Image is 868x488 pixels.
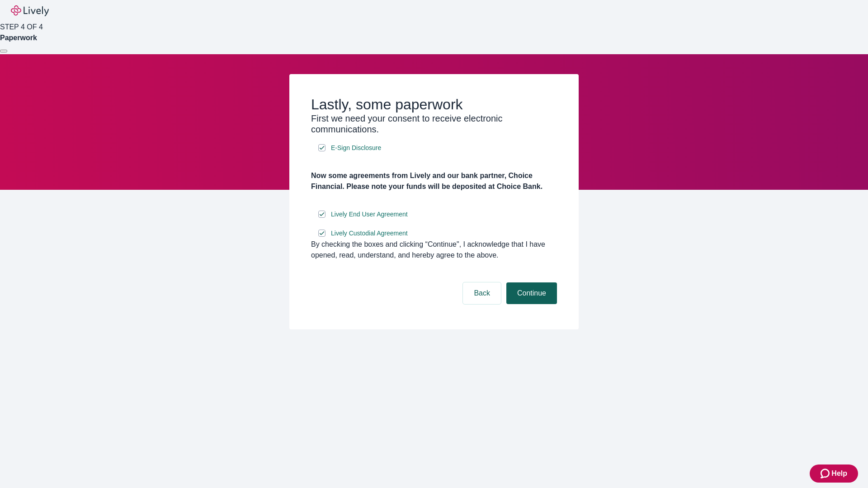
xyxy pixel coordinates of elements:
span: Lively End User Agreement [331,210,408,219]
h3: First we need your consent to receive electronic communications. [311,113,557,135]
h4: Now some agreements from Lively and our bank partner, Choice Financial. Please note your funds wi... [311,170,557,192]
a: e-sign disclosure document [329,228,410,239]
button: Continue [506,282,557,304]
span: Lively Custodial Agreement [331,229,408,238]
span: Help [831,468,847,479]
span: E-Sign Disclosure [331,143,381,153]
a: e-sign disclosure document [329,142,383,154]
button: Back [463,282,501,304]
img: Lively [11,5,49,16]
div: By checking the boxes and clicking “Continue", I acknowledge that I have opened, read, understand... [311,239,557,261]
a: e-sign disclosure document [329,209,410,220]
svg: Zendesk support icon [821,468,831,479]
button: Zendesk support iconHelp [810,465,858,483]
h2: Lastly, some paperwork [311,96,557,113]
